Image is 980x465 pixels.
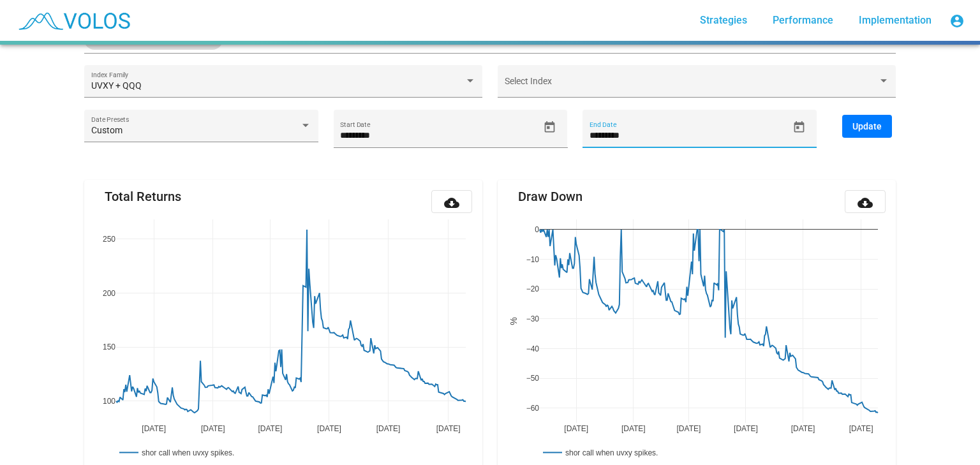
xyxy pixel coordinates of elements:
[518,190,583,203] mat-card-title: Draw Down
[842,115,892,138] button: Update
[538,116,561,138] button: Open calendar
[105,190,181,203] mat-card-title: Total Returns
[91,80,142,91] span: UVXY + QQQ
[444,195,459,210] mat-icon: cloud_download
[10,4,137,36] img: blue_transparent.png
[91,125,122,135] span: Custom
[849,9,942,32] a: Implementation
[859,14,932,26] span: Implementation
[788,116,810,138] button: Open calendar
[857,195,873,210] mat-icon: cloud_download
[762,9,843,32] a: Performance
[690,9,757,32] a: Strategies
[773,14,833,26] span: Performance
[852,121,882,131] span: Update
[700,14,747,26] span: Strategies
[949,13,965,29] mat-icon: account_circle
